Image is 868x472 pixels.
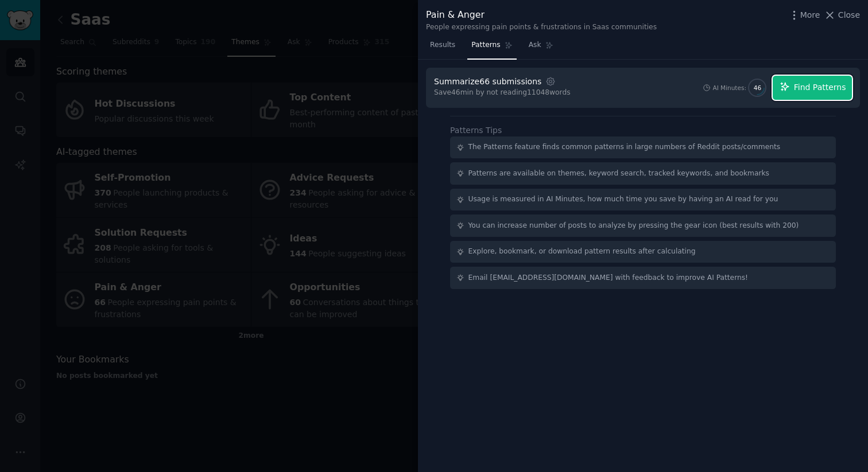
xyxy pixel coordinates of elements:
div: People expressing pain points & frustrations in Saas communities [426,22,657,33]
span: 46 [754,84,761,92]
div: You can increase number of posts to analyze by pressing the gear icon (best results with 200) [468,221,799,231]
a: Results [426,36,459,60]
a: Ask [525,36,557,60]
div: Pain & Anger [426,8,657,22]
div: Usage is measured in AI Minutes, how much time you save by having an AI read for you [468,194,778,205]
div: Summarize 66 submissions [434,76,541,88]
div: Patterns are available on themes, keyword search, tracked keywords, and bookmarks [468,169,769,179]
label: Patterns Tips [450,126,502,135]
span: Find Patterns [794,81,846,93]
span: Close [838,9,860,21]
div: AI Minutes: [712,84,746,92]
button: Close [824,9,860,21]
span: Patterns [471,40,500,50]
span: More [800,9,820,21]
button: Find Patterns [773,76,852,100]
div: The Patterns feature finds common patterns in large numbers of Reddit posts/comments [468,142,781,153]
div: Save 46 min by not reading 11048 words [434,88,571,98]
button: More [788,9,820,21]
div: Explore, bookmark, or download pattern results after calculating [468,247,696,257]
a: Patterns [467,36,516,60]
div: Email [EMAIL_ADDRESS][DOMAIN_NAME] with feedback to improve AI Patterns! [468,273,749,283]
span: Results [430,40,455,50]
span: Ask [529,40,541,50]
